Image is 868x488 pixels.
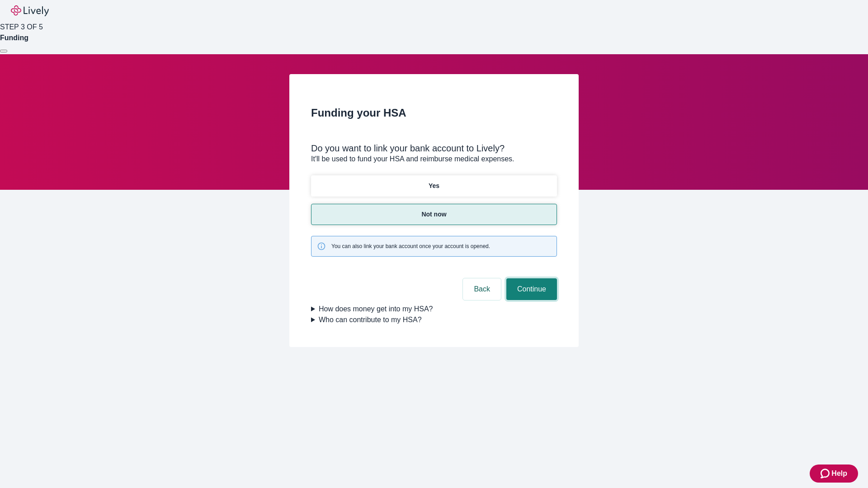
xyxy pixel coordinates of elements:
p: Yes [429,181,439,191]
div: Do you want to link your bank account to Lively? [311,143,557,154]
svg: Zendesk support icon [821,468,831,479]
button: Back [463,278,501,300]
p: It'll be used to fund your HSA and reimburse medical expenses. [311,154,557,164]
button: Continue [506,278,557,300]
summary: How does money get into my HSA? [311,304,557,314]
button: Zendesk support iconHelp [810,465,858,483]
summary: Who can contribute to my HSA? [311,314,557,325]
span: Help [831,468,847,479]
button: Yes [311,175,557,197]
span: You can also link your bank account once your account is opened. [331,242,490,250]
img: Lively [11,5,49,16]
p: Not now [421,210,446,219]
button: Not now [311,204,557,225]
h2: Funding your HSA [311,105,557,121]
